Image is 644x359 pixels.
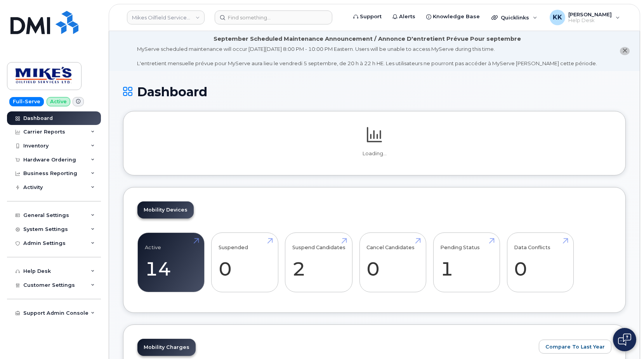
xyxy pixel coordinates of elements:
[145,237,197,288] a: Active 14
[219,237,271,288] a: Suspended 0
[123,85,626,99] h1: Dashboard
[292,237,345,288] a: Suspend Candidates 2
[618,333,631,346] img: Open chat
[514,237,566,288] a: Data Conflicts 0
[539,340,611,354] button: Compare To Last Year
[137,201,194,219] a: Mobility Devices
[545,343,605,350] span: Compare To Last Year
[214,35,521,43] div: September Scheduled Maintenance Announcement / Annonce D'entretient Prévue Pour septembre
[137,150,611,157] p: Loading...
[620,47,630,55] button: close notification
[440,237,493,288] a: Pending Status 1
[366,237,419,288] a: Cancel Candidates 0
[137,45,597,67] div: MyServe scheduled maintenance will occur [DATE][DATE] 8:00 PM - 10:00 PM Eastern. Users will be u...
[137,339,196,356] a: Mobility Charges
